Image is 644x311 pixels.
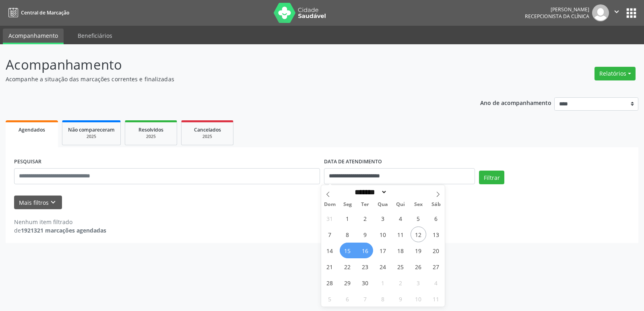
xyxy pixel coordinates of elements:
[14,156,41,168] label: PESQUISAR
[340,243,355,258] span: Setembro 15, 2025
[393,291,409,307] span: Outubro 9, 2025
[357,275,373,290] span: Setembro 30, 2025
[322,243,338,258] span: Setembro 14, 2025
[375,259,391,274] span: Setembro 24, 2025
[68,134,115,140] div: 2025
[324,156,382,168] label: DATA DE ATENDIMENTO
[612,7,621,16] i: 
[21,227,106,234] strong: 1921321 marcações agendadas
[411,243,426,258] span: Setembro 19, 2025
[428,227,444,242] span: Setembro 13, 2025
[479,171,504,184] button: Filtrar
[357,210,373,226] span: Setembro 2, 2025
[428,259,444,274] span: Setembro 27, 2025
[409,202,427,207] span: Sex
[3,29,64,44] a: Acompanhamento
[138,126,163,133] span: Resolvidos
[411,259,426,274] span: Setembro 26, 2025
[393,275,409,290] span: Outubro 2, 2025
[356,202,374,207] span: Ter
[19,126,45,133] span: Agendados
[392,202,409,207] span: Qui
[322,227,338,242] span: Setembro 7, 2025
[592,4,609,21] img: img
[387,188,414,196] input: Year
[14,226,106,235] div: de
[194,126,221,133] span: Cancelados
[68,126,115,133] span: Não compareceram
[411,227,426,242] span: Setembro 12, 2025
[357,243,373,258] span: Setembro 16, 2025
[393,259,409,274] span: Setembro 25, 2025
[624,6,638,20] button: apps
[6,55,448,75] p: Acompanhamento
[131,134,171,140] div: 2025
[393,227,409,242] span: Setembro 11, 2025
[375,275,391,290] span: Outubro 1, 2025
[428,243,444,258] span: Setembro 20, 2025
[339,202,356,207] span: Seg
[340,275,355,290] span: Setembro 29, 2025
[187,134,227,140] div: 2025
[428,210,444,226] span: Setembro 6, 2025
[21,9,69,16] span: Central de Marcação
[525,6,589,13] div: [PERSON_NAME]
[374,202,392,207] span: Qua
[322,291,338,307] span: Outubro 5, 2025
[352,188,388,196] select: Month
[14,218,106,226] div: Nenhum item filtrado
[375,291,391,307] span: Outubro 8, 2025
[357,291,373,307] span: Outubro 7, 2025
[411,275,426,290] span: Outubro 3, 2025
[525,13,589,20] span: Recepcionista da clínica
[6,75,448,83] p: Acompanhe a situação das marcações correntes e finalizadas
[6,6,69,19] a: Central de Marcação
[340,210,355,226] span: Setembro 1, 2025
[393,210,409,226] span: Setembro 4, 2025
[340,291,355,307] span: Outubro 6, 2025
[49,198,58,207] i: keyboard_arrow_down
[14,196,62,210] button: Mais filtroskeyboard_arrow_down
[411,210,426,226] span: Setembro 5, 2025
[428,291,444,307] span: Outubro 11, 2025
[322,210,338,226] span: Agosto 31, 2025
[480,97,551,107] p: Ano de acompanhamento
[393,243,409,258] span: Setembro 18, 2025
[322,275,338,290] span: Setembro 28, 2025
[357,227,373,242] span: Setembro 9, 2025
[340,259,355,274] span: Setembro 22, 2025
[321,202,339,207] span: Dom
[340,227,355,242] span: Setembro 8, 2025
[375,227,391,242] span: Setembro 10, 2025
[375,210,391,226] span: Setembro 3, 2025
[594,67,636,80] button: Relatórios
[375,243,391,258] span: Setembro 17, 2025
[357,259,373,274] span: Setembro 23, 2025
[322,259,338,274] span: Setembro 21, 2025
[72,29,118,43] a: Beneficiários
[609,4,624,21] button: 
[427,202,445,207] span: Sáb
[411,291,426,307] span: Outubro 10, 2025
[428,275,444,290] span: Outubro 4, 2025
